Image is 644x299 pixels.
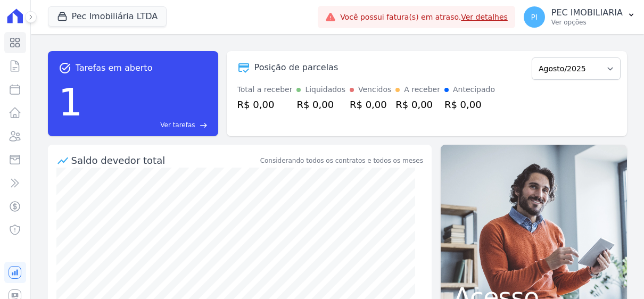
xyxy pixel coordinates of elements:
span: Ver tarefas [160,120,195,130]
span: Tarefas em aberto [76,62,153,74]
p: PEC IMOBILIARIA [551,7,623,18]
a: Ver detalhes [461,13,508,21]
div: R$ 0,00 [395,97,440,112]
span: Você possui fatura(s) em atraso. [340,12,508,23]
div: Total a receber [237,84,293,95]
div: Liquidados [305,84,345,95]
div: Saldo devedor total [71,153,258,168]
div: Antecipado [453,84,495,95]
p: Ver opções [551,18,623,27]
span: PI [531,13,538,21]
div: 1 [59,74,83,130]
div: R$ 0,00 [350,97,391,112]
div: R$ 0,00 [237,97,293,112]
div: R$ 0,00 [296,97,345,112]
div: Vencidos [358,84,391,95]
button: PI PEC IMOBILIARIA Ver opções [515,2,644,32]
div: Considerando todos os contratos e todos os meses [260,156,423,165]
span: task_alt [59,62,71,74]
span: east [200,121,208,129]
button: Pec Imobiliária LTDA [48,6,167,27]
div: R$ 0,00 [444,97,495,112]
div: A receber [404,84,440,95]
div: Posição de parcelas [254,61,338,74]
a: Ver tarefas east [87,120,207,130]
